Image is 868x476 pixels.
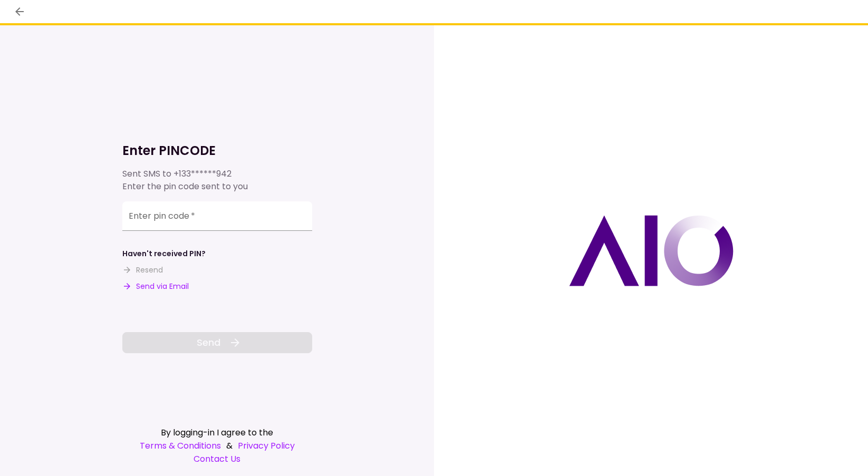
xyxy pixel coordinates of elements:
[569,215,734,286] img: AIO logo
[197,335,220,349] span: Send
[122,248,206,259] div: Haven't received PIN?
[140,439,221,452] a: Terms & Conditions
[122,142,312,159] h1: Enter PINCODE
[238,439,295,452] a: Privacy Policy
[11,3,28,21] button: back
[122,439,312,452] div: &
[122,426,312,439] div: By logging-in I agree to the
[122,452,312,465] a: Contact Us
[122,265,163,276] button: Resend
[122,332,312,353] button: Send
[122,281,189,292] button: Send via Email
[122,168,312,193] div: Sent SMS to Enter the pin code sent to you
